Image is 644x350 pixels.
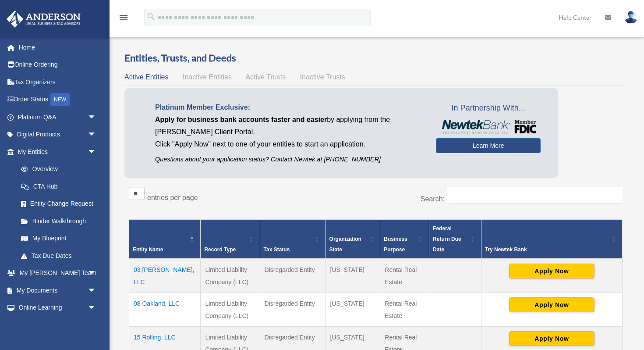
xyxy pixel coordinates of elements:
img: User Pic [624,11,637,24]
td: [US_STATE] [326,293,380,326]
a: Tax Due Dates [12,247,105,264]
span: Apply for business bank accounts faster and easier [155,116,327,123]
a: Binder Walkthrough [12,212,105,230]
img: NewtekBankLogoSM.png [440,120,536,134]
a: Tax Organizers [6,73,110,91]
a: My Blueprint [12,230,105,247]
img: Anderson Advisors Platinum Portal [4,11,83,28]
th: Organization State: Activate to sort [326,219,380,259]
p: Questions about your application status? Contact Newtek at [PHONE_NUMBER] [155,154,423,165]
label: Search: [421,195,445,203]
span: arrow_drop_down [88,108,105,126]
td: Limited Liability Company (LLC) [201,293,260,326]
a: Home [6,39,110,56]
label: entries per page [147,194,198,201]
th: Federal Return Due Date: Activate to sort [429,219,481,259]
td: Limited Liability Company (LLC) [201,259,260,293]
span: arrow_drop_down [88,299,105,317]
a: Billingarrow_drop_down [6,316,110,334]
span: Tax Status [264,246,290,253]
span: arrow_drop_down [88,143,105,161]
td: 03 [PERSON_NAME], LLC [129,259,201,293]
a: Order StatusNEW [6,91,110,109]
button: Apply Now [509,297,594,312]
p: by applying from the [PERSON_NAME] Client Portal. [155,114,423,138]
span: Active Trusts [246,73,286,81]
span: Record Type [204,246,236,253]
span: Inactive Trusts [300,73,345,81]
span: In Partnership With... [436,101,541,115]
a: Digital Productsarrow_drop_down [6,126,110,143]
a: My Entitiesarrow_drop_down [6,143,105,161]
a: Online Ordering [6,56,110,74]
a: My Documentsarrow_drop_down [6,282,110,299]
p: Platinum Member Exclusive: [155,101,423,114]
td: [US_STATE] [326,259,380,293]
span: Federal Return Due Date [433,225,461,253]
a: Entity Change Request [12,195,105,213]
td: Rental Real Estate [380,293,429,326]
a: CTA Hub [12,178,105,195]
a: Platinum Q&Aarrow_drop_down [6,108,110,126]
th: Try Newtek Bank : Activate to sort [481,219,622,259]
th: Entity Name: Activate to invert sorting [129,219,201,259]
button: Apply Now [509,264,594,279]
span: arrow_drop_down [88,316,105,334]
div: NEW [50,93,70,106]
a: My [PERSON_NAME] Teamarrow_drop_down [6,264,110,282]
span: Active Entities [124,73,168,81]
h3: Entities, Trusts, and Deeds [124,51,627,65]
td: Rental Real Estate [380,259,429,293]
span: arrow_drop_down [88,264,105,282]
th: Business Purpose: Activate to sort [380,219,429,259]
td: 08 Oakland, LLC [129,293,201,326]
a: Online Learningarrow_drop_down [6,299,110,317]
a: Learn More [436,138,541,153]
span: Entity Name [133,246,163,253]
span: Inactive Entities [183,73,232,81]
i: search [146,12,156,21]
button: Apply Now [509,331,594,346]
td: Disregarded Entity [260,259,326,293]
span: Business Purpose [384,236,407,253]
i: menu [118,12,129,23]
p: Click "Apply Now" next to one of your entities to start an application. [155,138,423,150]
div: Try Newtek Bank [485,244,609,255]
a: menu [118,15,129,23]
td: Disregarded Entity [260,293,326,326]
span: Organization State [329,236,361,253]
span: arrow_drop_down [88,282,105,300]
span: arrow_drop_down [88,126,105,144]
a: Overview [12,161,101,178]
th: Tax Status: Activate to sort [260,219,326,259]
th: Record Type: Activate to sort [201,219,260,259]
